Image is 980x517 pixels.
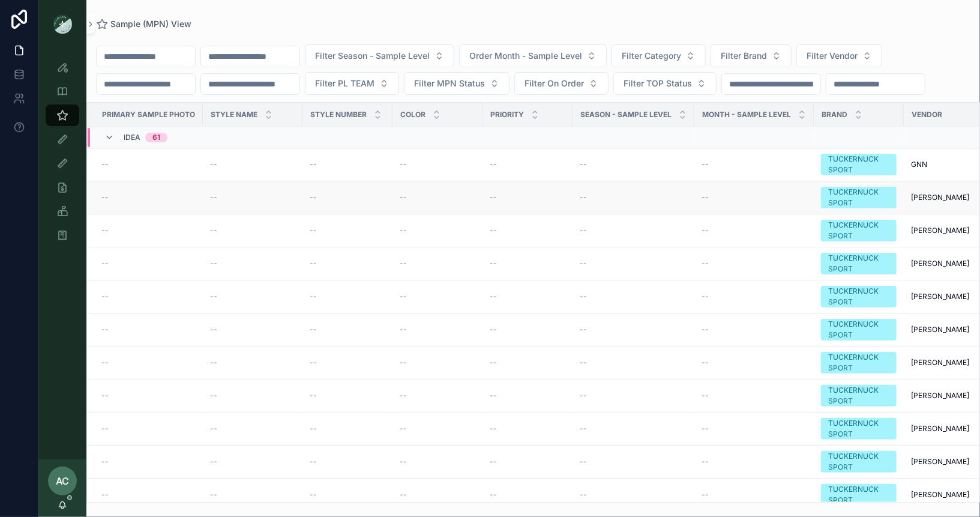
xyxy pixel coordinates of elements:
a: -- [702,490,807,500]
span: -- [400,259,407,268]
a: TUCKERNUCK SPORT [821,286,897,307]
div: TUCKERNUCK SPORT [828,418,889,440]
span: -- [101,226,109,235]
span: -- [101,490,109,500]
span: -- [210,292,217,301]
span: -- [310,490,317,500]
span: -- [702,292,709,301]
a: -- [400,160,475,169]
a: -- [702,457,807,467]
a: TUCKERNUCK SPORT [821,352,897,373]
span: -- [490,490,497,500]
span: -- [702,160,709,169]
a: -- [702,226,807,235]
a: -- [210,193,295,202]
button: Select Button [612,44,706,67]
a: -- [310,490,385,500]
span: -- [210,325,217,334]
a: -- [210,424,295,434]
span: -- [702,391,709,401]
a: -- [702,292,807,301]
span: -- [310,358,317,367]
a: TUCKERNUCK SPORT [821,451,897,473]
span: -- [490,457,497,467]
a: -- [580,325,687,334]
a: TUCKERNUCK SPORT [821,253,897,274]
a: TUCKERNUCK SPORT [821,484,897,506]
a: -- [310,424,385,434]
span: -- [580,391,587,401]
span: -- [310,193,317,202]
span: -- [310,160,317,169]
button: Select Button [514,72,609,95]
a: -- [310,259,385,268]
span: -- [210,358,217,367]
a: -- [210,292,295,301]
a: -- [210,160,295,169]
a: -- [310,226,385,235]
a: -- [490,325,565,334]
span: -- [490,424,497,434]
span: -- [490,160,497,169]
span: -- [490,226,497,235]
span: -- [400,160,407,169]
span: Filter Brand [721,50,767,62]
a: -- [490,457,565,467]
span: Filter TOP Status [624,77,692,89]
a: -- [101,226,196,235]
span: [PERSON_NAME] [911,292,969,301]
a: -- [580,457,687,467]
div: TUCKERNUCK SPORT [828,286,889,307]
a: -- [580,193,687,202]
a: -- [702,391,807,401]
span: -- [210,193,217,202]
a: TUCKERNUCK SPORT [821,319,897,340]
span: -- [210,259,217,268]
span: -- [310,226,317,235]
span: -- [400,391,407,401]
span: -- [101,193,109,202]
a: -- [400,358,475,367]
div: TUCKERNUCK SPORT [828,352,889,373]
a: -- [101,457,196,467]
div: TUCKERNUCK SPORT [828,484,889,506]
span: -- [702,259,709,268]
a: -- [490,292,565,301]
span: PRIMARY SAMPLE PHOTO [102,110,195,119]
span: -- [580,358,587,367]
a: -- [210,391,295,401]
a: -- [400,424,475,434]
span: Filter Category [622,50,681,62]
a: -- [400,292,475,301]
a: -- [210,490,295,500]
span: Color [400,110,425,119]
span: -- [490,358,497,367]
span: -- [101,358,109,367]
span: -- [580,193,587,202]
a: -- [580,292,687,301]
a: -- [400,193,475,202]
a: -- [101,490,196,500]
span: MONTH - SAMPLE LEVEL [702,110,791,119]
a: TUCKERNUCK SPORT [821,220,897,241]
span: Style Name [211,110,257,119]
span: [PERSON_NAME] [911,490,969,500]
a: -- [702,160,807,169]
a: -- [490,490,565,500]
span: -- [580,424,587,434]
span: -- [310,292,317,301]
a: -- [310,457,385,467]
a: -- [210,457,295,467]
a: -- [101,391,196,401]
button: Select Button [711,44,792,67]
a: -- [490,160,565,169]
span: -- [702,490,709,500]
a: -- [580,259,687,268]
span: -- [101,391,109,401]
span: -- [310,325,317,334]
span: [PERSON_NAME] [911,391,969,401]
div: TUCKERNUCK SPORT [828,187,889,208]
a: -- [400,259,475,268]
span: -- [702,226,709,235]
span: -- [210,490,217,500]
